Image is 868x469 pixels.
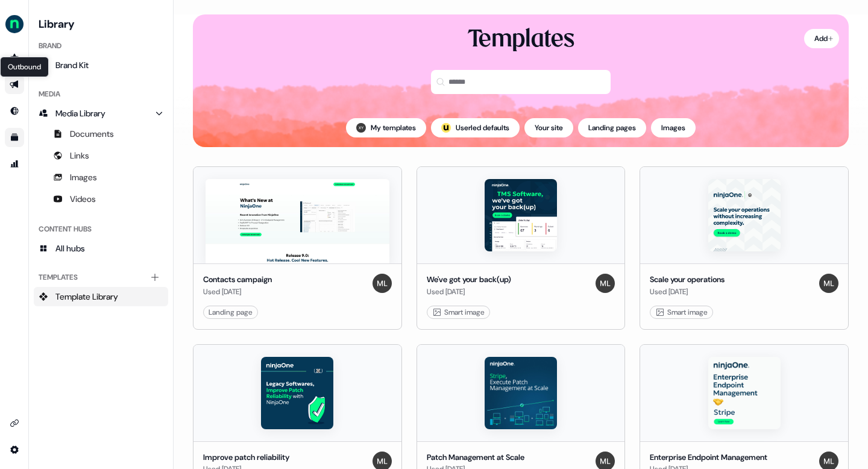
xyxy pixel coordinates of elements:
[34,104,168,123] a: Media Library
[261,357,333,429] img: Improve patch reliability
[441,123,451,133] img: userled logo
[427,274,511,286] div: We've got your back(up)
[55,59,89,71] span: Brand Kit
[34,55,168,75] a: Brand Kit
[5,128,24,147] a: Go to templates
[55,107,105,119] span: Media Library
[373,274,392,293] img: Megan
[804,29,839,48] button: Add
[485,357,557,429] img: Patch Management at Scale
[431,118,520,137] button: userled logo;Userled defaults
[708,179,781,251] img: Scale your operations
[34,124,168,143] a: Documents
[203,286,272,298] div: Used [DATE]
[5,154,24,174] a: Go to attribution
[203,274,272,286] div: Contacts campaign
[34,84,168,104] div: Media
[578,118,646,137] button: Landing pages
[209,306,253,318] div: Landing page
[432,306,485,318] div: Smart image
[655,306,708,318] div: Smart image
[441,123,451,133] div: ;
[5,440,24,459] a: Go to integrations
[5,75,24,94] a: Go to outbound experience
[596,274,615,293] img: Megan
[34,219,168,239] div: Content Hubs
[70,150,89,162] span: Links
[34,239,168,258] a: All hubs
[34,14,168,31] h3: Library
[5,414,24,433] a: Go to integrations
[193,166,402,330] button: Contacts campaignContacts campaignUsed [DATE]MeganLanding page
[650,452,767,464] div: Enterprise Endpoint Management
[427,452,524,464] div: Patch Management at Scale
[468,24,574,55] div: Templates
[427,286,511,298] div: Used [DATE]
[70,128,114,140] span: Documents
[708,357,781,429] img: Enterprise Endpoint Management
[640,166,849,330] button: Scale your operationsScale your operationsUsed [DATE]Megan Smart image
[650,286,725,298] div: Used [DATE]
[524,118,573,137] button: Your site
[5,101,24,121] a: Go to Inbound
[34,168,168,187] a: Images
[5,48,24,68] a: Go to prospects
[34,268,168,287] div: Templates
[34,146,168,165] a: Links
[417,166,626,330] button: We've got your back(up)We've got your back(up)Used [DATE]Megan Smart image
[206,179,389,263] img: Contacts campaign
[70,171,97,183] span: Images
[819,274,838,293] img: Megan
[55,242,85,254] span: All hubs
[485,179,557,251] img: We've got your back(up)
[203,452,289,464] div: Improve patch reliability
[70,193,96,205] span: Videos
[34,189,168,209] a: Videos
[651,118,696,137] button: Images
[650,274,725,286] div: Scale your operations
[34,287,168,306] a: Template Library
[346,118,426,137] button: My templates
[55,291,118,303] span: Template Library
[34,36,168,55] div: Brand
[356,123,366,133] img: Xinrui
